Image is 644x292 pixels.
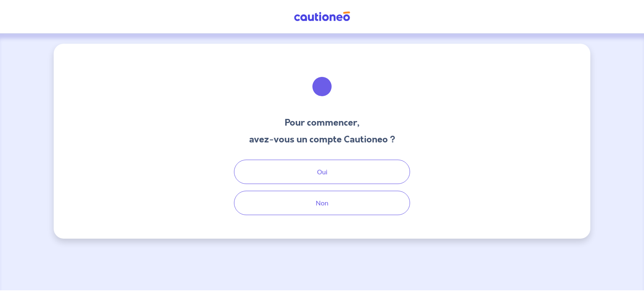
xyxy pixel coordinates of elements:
h3: Pour commencer, [249,116,395,129]
img: illu_welcome.svg [299,64,345,109]
button: Oui [234,160,410,184]
button: Non [234,191,410,215]
h3: avez-vous un compte Cautioneo ? [249,133,395,146]
img: Cautioneo [291,11,353,22]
